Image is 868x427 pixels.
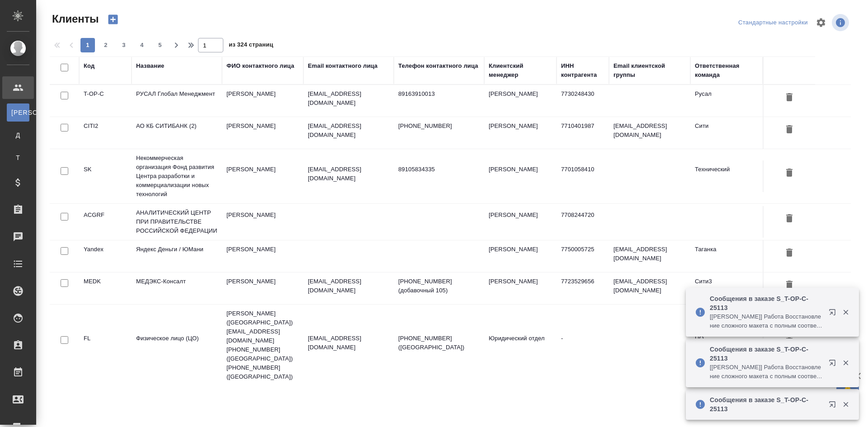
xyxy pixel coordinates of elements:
[609,117,690,149] td: [EMAIL_ADDRESS][DOMAIN_NAME]
[690,272,763,304] td: Сити3
[695,61,758,80] div: Ответственная команда
[484,272,557,304] td: [PERSON_NAME]
[398,165,480,174] p: 89105834335
[557,272,609,304] td: 7723529656
[79,240,132,272] td: Yandex
[132,85,222,117] td: РУСАЛ Глобал Менеджмент
[782,122,797,138] button: Удалить
[132,117,222,149] td: АО КБ СИТИБАНК (2)
[308,334,389,352] p: [EMAIL_ADDRESS][DOMAIN_NAME]
[308,277,389,295] p: [EMAIL_ADDRESS][DOMAIN_NAME]
[79,206,132,238] td: ACGRF
[226,61,294,70] div: ФИО контактного лица
[50,12,99,26] span: Клиенты
[398,277,480,295] p: [PHONE_NUMBER] (добавочный 105)
[79,85,132,117] td: T-OP-C
[99,41,113,50] span: 2
[79,329,132,361] td: FL
[229,39,273,52] span: из 324 страниц
[489,61,552,80] div: Клиентский менеджер
[782,245,797,262] button: Удалить
[690,160,763,192] td: Технический
[11,153,25,162] span: Т
[557,240,609,272] td: 7750005725
[398,61,478,70] div: Телефон контактного лица
[11,131,25,140] span: Д
[222,240,303,272] td: [PERSON_NAME]
[690,240,763,272] td: Таганка
[836,400,855,408] button: Закрыть
[308,122,389,140] p: [EMAIL_ADDRESS][DOMAIN_NAME]
[557,117,609,149] td: 7710401987
[222,160,303,192] td: [PERSON_NAME]
[557,329,609,361] td: -
[823,303,845,325] button: Открыть в новой вкладке
[782,89,797,106] button: Удалить
[132,149,222,203] td: Некоммерческая организация Фонд развития Центра разработки и коммерциализации новых технологий
[710,395,823,413] p: Сообщения в заказе S_T-OP-C-25113
[484,329,557,361] td: Юридический отдел
[222,305,303,386] td: [PERSON_NAME] ([GEOGRAPHIC_DATA]) [EMAIL_ADDRESS][DOMAIN_NAME] [PHONE_NUMBER] ([GEOGRAPHIC_DATA])...
[11,108,25,117] span: [PERSON_NAME]
[79,117,132,149] td: CITI2
[609,272,690,304] td: [EMAIL_ADDRESS][DOMAIN_NAME]
[561,61,604,80] div: ИНН контрагента
[136,61,164,70] div: Название
[132,329,222,361] td: Физическое лицо (ЦО)
[398,334,480,352] p: [PHONE_NUMBER] ([GEOGRAPHIC_DATA])
[153,38,167,52] button: 5
[557,160,609,192] td: 7701058410
[557,85,609,117] td: 7730248430
[609,240,690,272] td: [EMAIL_ADDRESS][DOMAIN_NAME]
[79,160,132,192] td: SK
[613,61,686,80] div: Email клиентской группы
[690,85,763,117] td: Русал
[7,126,29,144] a: Д
[99,38,113,52] button: 2
[782,165,797,182] button: Удалить
[484,206,557,238] td: [PERSON_NAME]
[398,89,480,99] p: 89163910013
[7,149,29,167] a: Т
[710,312,823,330] p: [[PERSON_NAME]] Работа Восстановление сложного макета с полным соответствием оформлению оригинала...
[7,103,29,122] a: [PERSON_NAME]
[79,272,132,304] td: MEDK
[832,14,851,31] span: Посмотреть информацию
[153,41,167,50] span: 5
[484,117,557,149] td: [PERSON_NAME]
[484,160,557,192] td: [PERSON_NAME]
[690,117,763,149] td: Сити
[222,272,303,304] td: [PERSON_NAME]
[132,240,222,272] td: Яндекс Деньги / ЮМани
[710,345,823,363] p: Сообщения в заказе S_T-OP-C-25113
[117,38,131,52] button: 3
[782,277,797,294] button: Удалить
[132,272,222,304] td: МЕДЭКС-Консалт
[308,61,377,70] div: Email контактного лица
[736,16,810,30] div: split button
[484,240,557,272] td: [PERSON_NAME]
[222,206,303,238] td: [PERSON_NAME]
[484,85,557,117] td: [PERSON_NAME]
[782,211,797,227] button: Удалить
[222,85,303,117] td: [PERSON_NAME]
[222,117,303,149] td: [PERSON_NAME]
[84,61,94,70] div: Код
[135,41,149,50] span: 4
[308,165,389,183] p: [EMAIL_ADDRESS][DOMAIN_NAME]
[102,12,124,27] button: Создать
[308,89,389,108] p: [EMAIL_ADDRESS][DOMAIN_NAME]
[810,12,832,33] span: Настроить таблицу
[710,363,823,381] p: [[PERSON_NAME]] Работа Восстановление сложного макета с полным соответствием оформлению оригинала...
[132,204,222,240] td: АНАЛИТИЧЕСКИЙ ЦЕНТР ПРИ ПРАВИТЕЛЬСТВЕ РОССИЙСКОЙ ФЕДЕРАЦИИ
[710,294,823,312] p: Сообщения в заказе S_T-OP-C-25113
[823,395,845,417] button: Открыть в новой вкладке
[836,308,855,316] button: Закрыть
[557,206,609,238] td: 7708244720
[836,359,855,367] button: Закрыть
[117,41,131,50] span: 3
[135,38,149,52] button: 4
[823,354,845,375] button: Открыть в новой вкладке
[398,122,480,131] p: [PHONE_NUMBER]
